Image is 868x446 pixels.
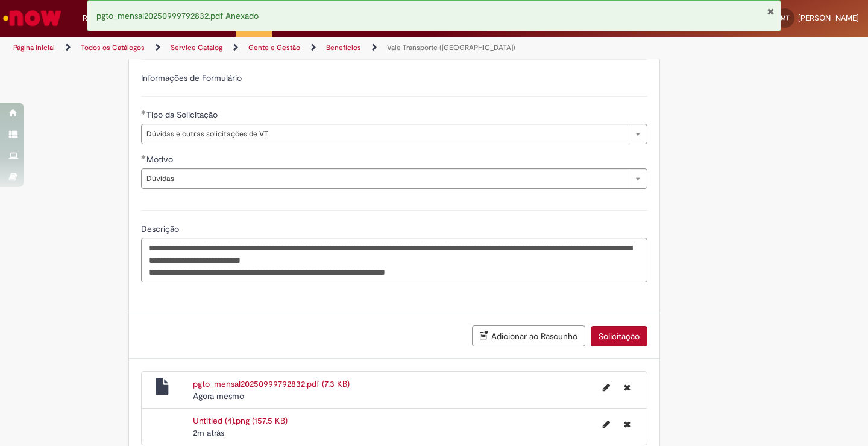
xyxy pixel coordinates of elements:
label: Informações de Formulário [141,72,242,83]
a: Untitled (4).png (157.5 KB) [193,415,288,426]
a: Página inicial [13,43,55,53]
ul: Trilhas de página [9,37,570,59]
span: Requisições [83,12,125,24]
button: Editar nome de arquivo pgto_mensal20250999792832.pdf [596,378,617,397]
button: Excluir Untitled (4).png [617,415,638,434]
span: Descrição [141,223,181,234]
span: [PERSON_NAME] [798,13,859,23]
span: Obrigatório Preenchido [141,110,146,115]
a: Vale Transporte ([GEOGRAPHIC_DATA]) [387,43,515,53]
span: MT [781,14,790,22]
button: Adicionar ao Rascunho [472,325,585,346]
span: 2m atrás [193,427,224,438]
span: Agora mesmo [193,390,244,401]
a: Todos os Catálogos [81,43,145,53]
span: Tipo da Solicitação [146,109,220,120]
button: Solicitação [591,326,647,346]
span: Obrigatório Preenchido [141,155,146,159]
button: Excluir pgto_mensal20250999792832.pdf [617,378,638,397]
a: Gente e Gestão [248,43,300,53]
img: ServiceNow [1,6,63,30]
span: Motivo [146,154,175,165]
textarea: Descrição [141,238,647,282]
span: pgto_mensal20250999792832.pdf Anexado [96,10,259,21]
button: Editar nome de arquivo Untitled (4).png [596,415,617,434]
span: Dúvidas e outras solicitações de VT [146,124,623,144]
a: Service Catalog [171,43,222,53]
a: pgto_mensal20250999792832.pdf (7.3 KB) [193,378,350,389]
a: Benefícios [326,43,361,53]
button: Fechar Notificação [767,7,775,16]
span: Dúvidas [146,169,623,188]
time: 30/09/2025 09:17:45 [193,390,244,401]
